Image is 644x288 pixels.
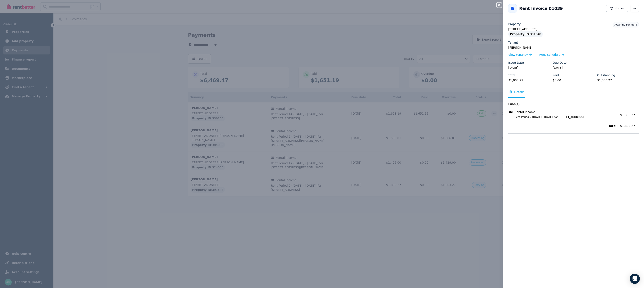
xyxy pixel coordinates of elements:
span: $1,803.27 [620,113,635,117]
h2: Rent Invoice 01039 [519,5,563,11]
label: Paid [553,73,559,77]
span: $1,803.27 [620,124,639,128]
a: Rent Schedule [539,53,564,57]
span: Property ID [510,32,529,36]
button: History [606,5,628,12]
legend: $1,803.27 [508,78,550,82]
span: Rent Period 2 ([DATE] - [DATE]) for [STREET_ADDRESS] [510,115,618,119]
span: View tenancy [508,53,528,57]
div: Open Intercom Messenger [630,274,640,284]
nav: Tabs [508,90,639,98]
div: : 391648 [508,31,543,37]
legend: $1,803.27 [597,78,639,82]
label: Issue Date [508,61,524,65]
label: Tenant [508,40,518,45]
span: Awaiting Payment [614,23,637,26]
a: View tenancy [508,53,532,57]
label: Total [508,73,515,77]
label: Outstanding [597,73,615,77]
label: Due Date [553,61,567,65]
span: Rental income [515,110,536,114]
legend: [STREET_ADDRESS] [508,27,639,31]
span: Details [514,90,524,94]
legend: [DATE] [508,66,550,70]
legend: $0.00 [553,78,595,82]
span: Total: [508,124,618,128]
legend: [PERSON_NAME] [508,45,639,50]
span: Rent Schedule [539,53,560,57]
legend: [DATE] [553,66,595,70]
span: Line(s) [508,102,618,106]
label: Property [508,22,521,26]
